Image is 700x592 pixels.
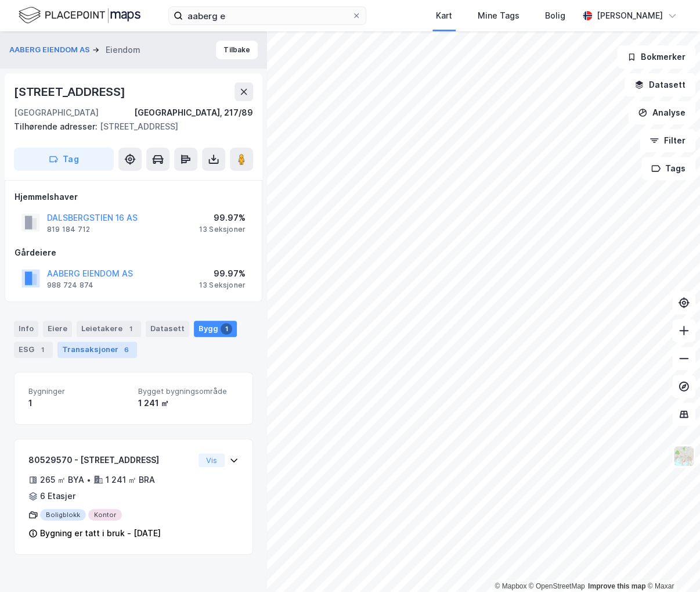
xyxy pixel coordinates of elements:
[138,396,239,410] div: 1 241 ㎡
[640,129,695,152] button: Filter
[14,106,99,120] div: [GEOGRAPHIC_DATA]
[28,396,129,410] div: 1
[14,120,244,134] div: [STREET_ADDRESS]
[199,225,246,234] div: 13 Seksjoner
[40,526,161,540] div: Bygning er tatt i bruk - [DATE]
[628,101,695,124] button: Analyse
[57,342,137,358] div: Transaksjoner
[14,321,38,337] div: Info
[47,281,93,290] div: 988 724 874
[216,41,258,59] button: Tilbake
[14,82,128,101] div: [STREET_ADDRESS]
[199,211,246,225] div: 99.97%
[40,473,84,487] div: 265 ㎡ BYA
[194,321,237,337] div: Bygg
[86,475,91,485] div: •
[199,281,246,290] div: 13 Seksjoner
[529,582,585,590] a: OpenStreetMap
[28,453,194,467] div: 80529570 - [STREET_ADDRESS]
[14,342,53,358] div: ESG
[478,9,519,23] div: Mine Tags
[199,453,225,467] button: Vis
[436,9,452,23] div: Kart
[14,121,100,131] span: Tilhørende adresser:
[183,7,352,24] input: Søk på adresse, matrikkel, gårdeiere, leietakere eller personer
[121,344,132,356] div: 6
[588,582,645,590] a: Improve this map
[47,225,90,234] div: 819 184 712
[146,321,189,337] div: Datasett
[545,9,565,23] div: Bolig
[199,267,246,281] div: 99.97%
[15,246,252,260] div: Gårdeiere
[19,5,140,26] img: logo.f888ab2527a4732fd821a326f86c7f29.svg
[673,445,695,467] img: Z
[495,582,526,590] a: Mapbox
[43,321,72,337] div: Eiere
[106,43,140,57] div: Eiendom
[138,386,239,396] span: Bygget bygningsområde
[125,323,136,335] div: 1
[641,157,695,180] button: Tags
[15,190,252,204] div: Hjemmelshaver
[28,386,129,396] span: Bygninger
[9,44,92,56] button: AABERG EIENDOM AS
[14,148,114,171] button: Tag
[625,73,695,96] button: Datasett
[134,106,253,120] div: [GEOGRAPHIC_DATA], 217/89
[37,344,48,356] div: 1
[597,9,663,23] div: [PERSON_NAME]
[40,489,75,503] div: 6 Etasjer
[106,473,155,487] div: 1 241 ㎡ BRA
[642,536,700,592] iframe: Chat Widget
[221,323,232,335] div: 1
[617,45,695,69] button: Bokmerker
[77,321,141,337] div: Leietakere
